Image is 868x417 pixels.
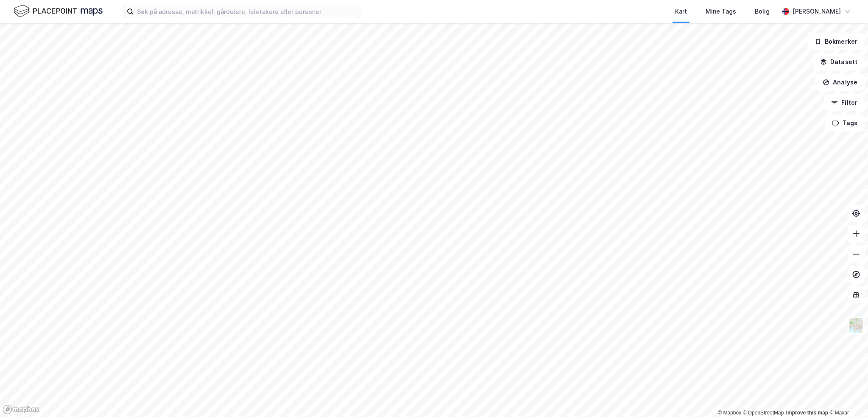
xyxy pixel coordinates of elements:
[3,405,40,414] a: Mapbox homepage
[718,410,741,416] a: Mapbox
[848,317,864,333] img: Z
[826,376,868,417] div: Kontrollprogram for chat
[14,4,103,19] img: logo.f888ab2527a4732fd821a326f86c7f29.svg
[706,6,736,17] div: Mine Tags
[134,5,360,18] input: Søk på adresse, matrikkel, gårdeiere, leietakere eller personer
[824,94,865,111] button: Filter
[807,33,865,50] button: Bokmerker
[815,74,865,91] button: Analyse
[675,6,687,17] div: Kart
[786,410,828,416] a: Improve this map
[793,6,841,17] div: [PERSON_NAME]
[813,53,865,70] button: Datasett
[743,410,784,416] a: OpenStreetMap
[825,115,865,132] button: Tags
[826,376,868,417] iframe: Chat Widget
[755,6,770,17] div: Bolig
